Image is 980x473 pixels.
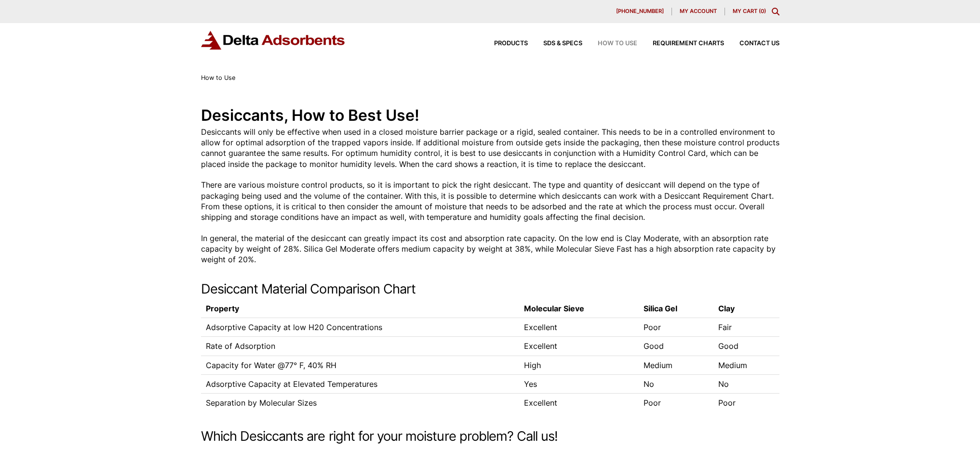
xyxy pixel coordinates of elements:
th: Molecular Sieve [519,300,639,318]
span: Requirement Charts [653,40,724,47]
h2: Which Desiccants are right for your moisture problem? Call us! [201,429,779,445]
a: [PHONE_NUMBER] [608,8,672,15]
a: My Cart (0) [733,8,766,14]
th: Clay [713,300,779,318]
td: Capacity for Water @77° F, 40% RH [201,356,520,374]
p: In general, the material of the desiccant can greatly impact its cost and absorption rate capacit... [201,233,779,265]
span: My account [680,9,717,14]
td: Poor [639,318,713,336]
td: Excellent [519,337,639,356]
td: Excellent [519,318,639,336]
a: How to Use [582,40,637,47]
th: Property [201,300,520,318]
img: Delta Adsorbents [201,31,346,50]
td: Separation by Molecular Sizes [201,394,520,412]
td: High [519,356,639,374]
h1: Desiccants, How to Best Use! [201,105,779,127]
a: Requirement Charts [637,40,724,47]
a: Contact Us [724,40,779,47]
td: No [639,374,713,393]
td: Fair [713,318,779,336]
span: How to Use [201,74,235,81]
a: My account [672,8,725,15]
td: Excellent [519,394,639,412]
span: SDS & SPECS [543,40,582,47]
th: Silica Gel [639,300,713,318]
span: Products [494,40,528,47]
span: How to Use [598,40,637,47]
td: Medium [639,356,713,374]
div: Toggle Modal Content [772,8,779,15]
td: Rate of Adsorption [201,337,520,356]
td: Poor [713,394,779,412]
a: Products [479,40,528,47]
span: [PHONE_NUMBER] [616,9,664,14]
td: Poor [639,394,713,412]
span: Contact Us [739,40,779,47]
a: SDS & SPECS [528,40,582,47]
td: Medium [713,356,779,374]
td: Yes [519,374,639,393]
p: Desiccants will only be effective when used in a closed moisture barrier package or a rigid, seal... [201,127,779,170]
td: No [713,374,779,393]
span: 0 [761,8,764,14]
td: Adsorptive Capacity at Elevated Temperatures [201,374,520,393]
td: Adsorptive Capacity at low H20 Concentrations [201,318,520,336]
p: There are various moisture control products, so it is important to pick the right desiccant. The ... [201,179,779,223]
td: Good [713,337,779,356]
td: Good [639,337,713,356]
h2: Desiccant Material Comparison Chart [201,281,779,297]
